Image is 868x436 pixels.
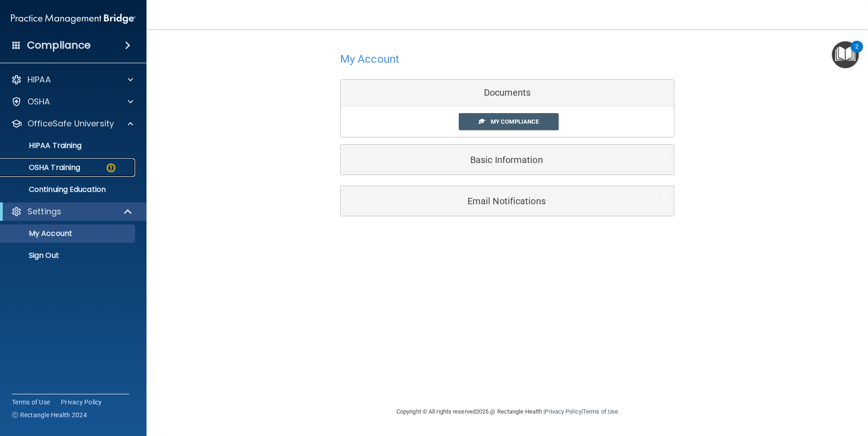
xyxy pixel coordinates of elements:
iframe: Drift Widget Chat Controller [710,371,857,408]
p: Settings [27,206,61,217]
p: OSHA [27,96,50,107]
a: OSHA [11,96,133,107]
h5: Email Notifications [347,196,639,206]
a: Basic Information [347,149,667,170]
a: Privacy Policy [61,398,102,407]
a: Privacy Policy [545,408,581,415]
img: warning-circle.0cc9ac19.png [105,162,117,174]
p: HIPAA Training [6,141,81,150]
div: Documents [341,80,674,106]
h4: My Account [340,53,399,65]
p: My Account [6,229,131,238]
p: Continuing Education [6,185,131,194]
img: PMB logo [11,10,136,28]
h4: Compliance [27,39,91,52]
h5: Basic Information [347,155,639,165]
span: Ⓒ Rectangle Health 2024 [12,410,87,420]
a: Settings [11,206,133,217]
a: Terms of Use [12,398,50,407]
a: Terms of Use [583,408,618,415]
button: Open Resource Center, 2 new notifications [832,41,859,68]
div: 2 [855,47,858,59]
p: OfficeSafe University [27,118,114,129]
p: Sign Out [6,251,131,260]
a: HIPAA [11,74,133,85]
a: OfficeSafe University [11,118,133,129]
span: My Compliance [491,118,539,125]
a: Email Notifications [347,191,667,211]
p: HIPAA [27,74,51,85]
div: Copyright © All rights reserved 2025 @ Rectangle Health | | [340,397,674,426]
p: OSHA Training [6,163,80,172]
